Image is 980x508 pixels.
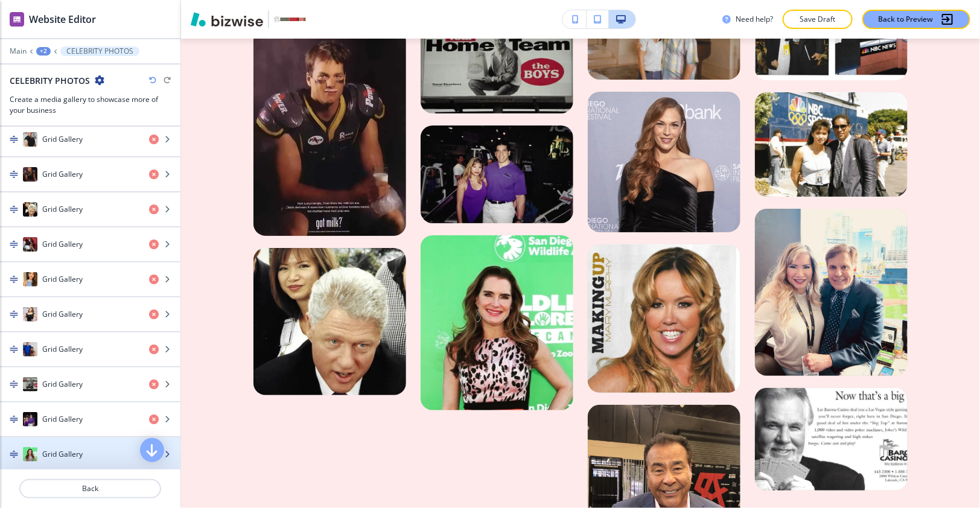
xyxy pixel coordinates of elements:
p: Save Draft [798,14,837,25]
h4: Grid Gallery [42,169,83,180]
img: Drag [10,450,18,459]
h4: Grid Gallery [42,309,83,320]
img: Drag [10,345,18,354]
h3: Create a media gallery to showcase more of your business [10,94,171,116]
h4: Grid Gallery [42,239,83,250]
button: Save Draft [783,10,853,29]
button: +2 [36,47,51,56]
p: Back [21,483,160,494]
h4: Grid Gallery [42,449,83,460]
img: Drag [10,170,18,179]
h4: Grid Gallery [42,414,83,425]
img: Bizwise Logo [191,12,263,27]
img: Drag [10,275,18,284]
img: Drag [10,380,18,389]
h2: Website Editor [29,12,96,27]
h2: CELEBRITY PHOTOS [10,74,90,87]
h4: Grid Gallery [42,204,83,215]
img: Drag [10,240,18,249]
img: Drag [10,135,18,144]
img: Drag [10,205,18,214]
button: CELEBRITY PHOTOS [60,46,139,56]
p: Back to Preview [878,14,933,25]
button: Back [19,479,161,498]
img: Drag [10,415,18,424]
img: editor icon [10,12,24,27]
button: Main [10,47,27,56]
h4: Grid Gallery [42,344,83,355]
button: Back to Preview [862,10,970,29]
img: Your Logo [274,16,307,22]
p: CELEBRITY PHOTOS [66,47,133,56]
h4: Grid Gallery [42,379,83,390]
h4: Grid Gallery [42,134,83,145]
h3: Need help? [736,14,773,25]
img: Drag [10,310,18,319]
h4: Grid Gallery [42,274,83,285]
